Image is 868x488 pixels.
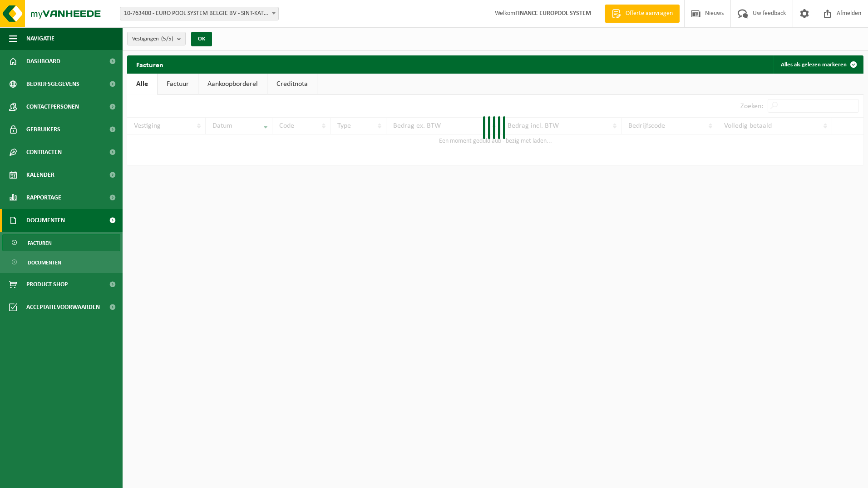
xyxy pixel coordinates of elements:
[605,5,680,23] a: Offerte aanvragen
[26,209,65,232] span: Documenten
[2,234,120,251] a: Facturen
[132,32,173,46] span: Vestigingen
[198,74,267,95] a: Aankoopborderel
[26,95,79,118] span: Contactpersonen
[623,9,675,18] span: Offerte aanvragen
[26,273,68,296] span: Product Shop
[161,36,173,42] count: (5/5)
[26,141,62,164] span: Contracten
[26,118,60,141] span: Gebruikers
[127,55,173,73] h2: Facturen
[120,7,278,20] span: 10-763400 - EURO POOL SYSTEM BELGIE BV - SINT-KATELIJNE-WAVER
[26,73,79,95] span: Bedrijfsgegevens
[267,74,317,95] a: Creditnota
[158,74,198,95] a: Factuur
[28,234,52,252] span: Facturen
[26,186,61,209] span: Rapportage
[26,296,100,319] span: Acceptatievoorwaarden
[127,32,186,45] button: Vestigingen(5/5)
[26,50,60,73] span: Dashboard
[26,27,54,50] span: Navigatie
[28,254,61,271] span: Documenten
[191,32,212,46] button: OK
[2,254,120,271] a: Documenten
[127,74,157,95] a: Alle
[26,164,54,186] span: Kalender
[515,10,591,17] strong: FINANCE EUROPOOL SYSTEM
[774,55,863,74] button: Alles als gelezen markeren
[120,7,279,20] span: 10-763400 - EURO POOL SYSTEM BELGIE BV - SINT-KATELIJNE-WAVER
